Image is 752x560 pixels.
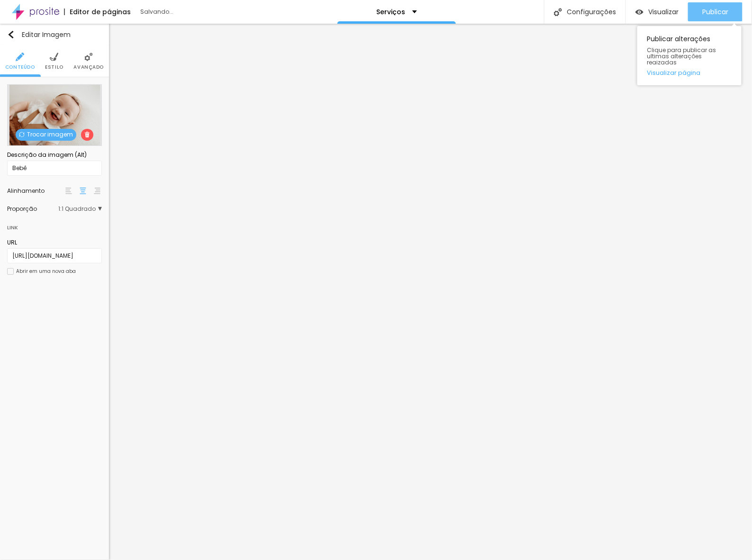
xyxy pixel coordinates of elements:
[7,31,71,38] div: Editar Imagem
[84,132,90,137] img: Icone
[65,188,72,194] img: paragraph-left-align.svg
[635,8,643,16] img: view-1.svg
[7,222,18,233] div: Link
[84,53,93,61] img: Icone
[16,269,76,274] div: Abrir em uma nova aba
[5,65,35,70] span: Conteúdo
[7,238,102,247] div: URL
[554,8,562,16] img: Icone
[73,65,104,70] span: Avançado
[7,151,102,159] div: Descrição da imagem (Alt)
[7,188,64,194] div: Alinhamento
[648,8,679,16] span: Visualizar
[80,188,86,194] img: paragraph-center-align.svg
[50,53,58,61] img: Icone
[7,206,58,212] div: Proporção
[647,47,732,66] span: Clique para publicar as ultimas alterações reaizadas
[7,217,102,234] div: Link
[702,8,728,16] span: Publicar
[637,26,742,85] div: Publicar alterações
[647,70,732,76] a: Visualizar página
[64,9,131,15] div: Editor de páginas
[58,206,102,212] span: 1:1 Quadrado
[688,2,743,21] button: Publicar
[626,2,688,21] button: Visualizar
[109,24,752,560] iframe: Editor
[16,53,24,61] img: Icone
[140,9,249,15] div: Salvando...
[19,132,25,137] img: Icone
[16,129,76,141] span: Trocar imagem
[94,188,100,194] img: paragraph-right-align.svg
[376,9,405,15] p: Serviços
[45,65,63,70] span: Estilo
[7,31,15,38] img: Icone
